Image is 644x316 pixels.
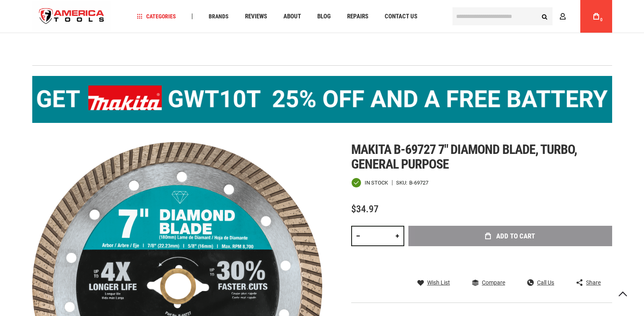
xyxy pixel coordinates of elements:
span: Reviews [245,13,267,20]
a: Categories [133,11,180,22]
a: Contact Us [381,11,421,22]
span: Compare [482,280,505,285]
div: Availability [351,178,388,188]
a: store logo [32,1,111,32]
span: Blog [317,13,331,20]
span: Brands [209,13,229,19]
img: America Tools [32,1,111,32]
span: Contact Us [385,13,417,20]
a: Compare [472,279,505,286]
a: Blog [314,11,334,22]
a: Repairs [343,11,372,22]
span: Categories [137,13,176,19]
a: About [280,11,305,22]
a: Wish List [417,279,450,286]
strong: SKU [396,180,409,185]
span: Makita b-69727 7" diamond blade, turbo, general purpose [351,142,577,172]
img: BOGO: Buy the Makita® XGT IMpact Wrench (GWT10T), get the BL4040 4ah Battery FREE! [32,76,612,123]
span: Share [586,280,601,285]
button: Search [537,9,553,24]
span: 0 [600,18,603,22]
a: Reviews [241,11,271,22]
span: In stock [365,180,388,185]
div: B-69727 [409,180,428,185]
a: Brands [205,11,232,22]
span: Call Us [537,280,554,285]
span: About [283,13,301,20]
span: Repairs [347,13,368,20]
a: Call Us [527,279,554,286]
span: Wish List [427,280,450,285]
span: $34.97 [351,203,379,215]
